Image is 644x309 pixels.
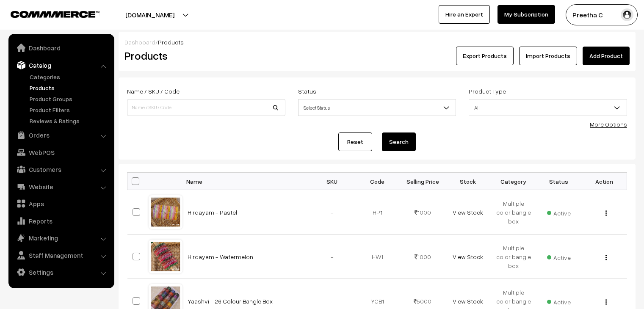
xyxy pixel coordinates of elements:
td: - [310,235,355,279]
a: Reports [11,213,111,229]
button: Export Products [456,47,514,65]
a: View Stock [453,298,483,305]
h2: Products [124,49,285,62]
th: Code [355,173,400,190]
a: Categories [28,72,111,81]
span: Active [547,207,571,218]
img: Menu [605,210,607,216]
span: Active [547,295,571,306]
span: Select Status [298,99,456,116]
img: Menu [605,299,607,305]
th: Stock [445,173,491,190]
a: Dashboard [124,39,155,46]
input: Name / SKU / Code [127,99,285,116]
a: Website [11,179,111,194]
a: Product Groups [28,94,111,103]
button: Preetha C [566,4,638,25]
img: Menu [605,255,607,260]
a: Hire an Expert [439,5,490,24]
span: All [469,99,627,116]
label: Status [298,87,316,96]
th: Action [581,173,627,190]
a: Product Filters [28,105,111,114]
th: Status [536,173,581,190]
td: Multiple color bangle box [491,235,536,279]
th: Category [491,173,536,190]
div: / [124,38,630,47]
td: HP1 [355,190,400,235]
img: user [621,8,633,21]
a: Settings [11,265,111,280]
td: HW1 [355,235,400,279]
a: Customers [11,162,111,177]
td: - [310,190,355,235]
a: Marketing [11,230,111,246]
a: Staff Management [11,248,111,263]
img: COMMMERCE [11,11,100,17]
a: Orders [11,127,111,143]
a: Reviews & Ratings [28,116,111,125]
button: Search [382,132,416,151]
a: Hirdayam - Watermelon [188,253,253,260]
th: Name [182,173,310,190]
a: WebPOS [11,145,111,160]
td: Multiple color bangle box [491,190,536,235]
a: Yaashvi - 26 Colour Bangle Box [188,298,273,305]
a: Dashboard [11,40,111,55]
a: Hirdayam - Pastel [188,209,237,216]
span: Products [158,39,184,46]
label: Product Type [469,87,506,96]
a: My Subscription [498,5,555,24]
a: Apps [11,196,111,211]
th: SKU [310,173,355,190]
a: Catalog [11,58,111,73]
a: COMMMERCE [11,8,85,19]
a: View Stock [453,209,483,216]
a: Reset [338,132,372,151]
span: Active [547,251,571,262]
th: Selling Price [400,173,445,190]
td: 1000 [400,190,445,235]
a: Import Products [519,47,577,65]
span: Select Status [299,100,456,115]
span: All [469,100,627,115]
a: View Stock [453,253,483,260]
a: Products [28,83,111,92]
td: 1000 [400,235,445,279]
button: [DOMAIN_NAME] [96,4,204,25]
a: Add Product [583,47,630,65]
label: Name / SKU / Code [127,87,180,96]
a: More Options [590,121,627,128]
